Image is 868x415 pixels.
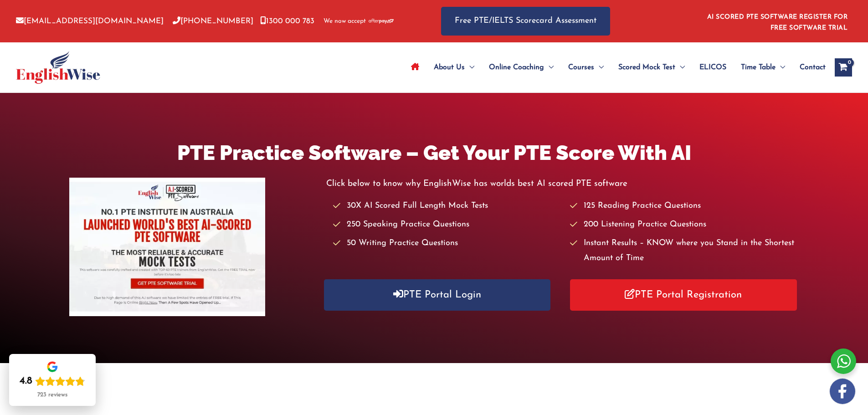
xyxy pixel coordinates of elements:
div: Rating: 4.8 out of 5 [20,375,85,388]
li: 250 Speaking Practice Questions [333,217,561,232]
span: Menu Toggle [675,51,685,83]
span: Scored Mock Test [618,51,675,83]
span: Menu Toggle [544,51,554,83]
nav: Site Navigation: Main Menu [404,51,826,83]
a: Time TableMenu Toggle [734,51,792,83]
span: Time Table [741,51,776,83]
li: 125 Reading Practice Questions [570,199,798,214]
span: Online Coaching [489,51,544,83]
span: We now accept [324,17,366,26]
span: Courses [568,51,594,83]
p: Click below to know why EnglishWise has worlds best AI scored PTE software [326,176,799,191]
div: 723 reviews [37,391,67,399]
span: Menu Toggle [776,51,785,83]
span: Menu Toggle [594,51,604,83]
span: ELICOS [699,51,726,83]
div: 4.8 [20,375,32,388]
li: 30X AI Scored Full Length Mock Tests [333,199,561,214]
li: Instant Results – KNOW where you Stand in the Shortest Amount of Time [570,236,798,266]
a: Online CoachingMenu Toggle [482,51,561,83]
span: Menu Toggle [465,51,474,83]
h1: PTE Practice Software – Get Your PTE Score With AI [69,138,798,167]
a: ELICOS [692,51,734,83]
img: pte-institute-main [69,178,265,316]
a: AI SCORED PTE SOFTWARE REGISTER FOR FREE SOFTWARE TRIAL [707,14,848,31]
aside: Header Widget 1 [702,6,852,36]
a: Free PTE/IELTS Scorecard Assessment [441,7,610,36]
li: 50 Writing Practice Questions [333,236,561,251]
a: CoursesMenu Toggle [561,51,611,83]
a: PTE Portal Registration [570,279,797,311]
a: View Shopping Cart, empty [835,58,852,77]
a: 1300 000 783 [260,17,314,25]
a: About UsMenu Toggle [426,51,482,83]
a: Contact [792,51,826,83]
a: Scored Mock TestMenu Toggle [611,51,692,83]
a: [EMAIL_ADDRESS][DOMAIN_NAME] [16,17,164,25]
img: cropped-ew-logo [16,51,100,84]
img: Afterpay-Logo [369,19,394,24]
li: 200 Listening Practice Questions [570,217,798,232]
span: About Us [434,51,465,83]
a: PTE Portal Login [324,279,551,311]
a: [PHONE_NUMBER] [173,17,253,25]
img: white-facebook.png [830,379,855,404]
span: Contact [800,51,826,83]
